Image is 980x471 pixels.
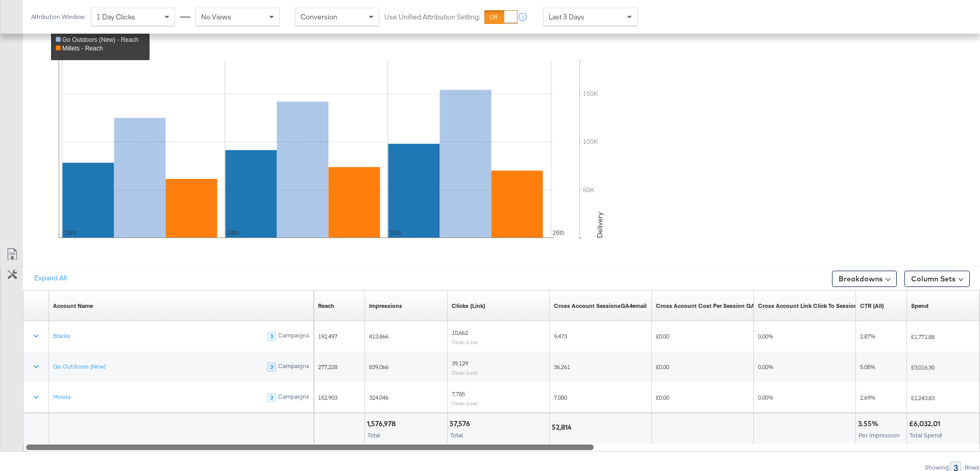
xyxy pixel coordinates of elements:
span: 277,228 [318,363,337,371]
span: No Views [201,12,231,21]
text: Delivery [595,212,604,238]
span: 0.00% [758,332,773,340]
label: Use Unified Attribution Setting: [384,12,480,22]
div: Spend [911,302,928,310]
a: Your ad account name [53,302,93,310]
a: The number of times your ad was served. On mobile apps an ad is counted as served the first time ... [369,302,402,310]
div: CTR (All) [860,302,884,310]
span: 1 Day Clicks [96,12,135,21]
span: Per Impression [859,431,900,439]
div: Campaigns [278,393,310,402]
span: Go Outdoors (New) - Reach [62,36,138,43]
span: 0.00% [758,394,773,401]
span: Total [367,431,380,439]
div: 3 [267,362,276,372]
span: 10,662 [452,329,468,336]
span: £0.00 [656,332,669,340]
div: 3 [267,393,276,402]
div: Showing: [924,464,950,471]
sub: Clicks (Link) [452,400,478,406]
span: Total Spend [910,431,942,439]
a: The total amount spent to date. [911,302,928,310]
a: The number of clicks on links appearing on your ad or Page that direct people to your sites off F... [452,302,485,310]
a: The number of clicks on your ad divided by impressions. [860,302,884,310]
div: £6,032.01 [909,419,943,429]
button: Column Sets [904,271,970,287]
div: Campaigns [278,332,310,341]
a: Describe this metric [554,302,647,310]
span: 36,261 [554,363,570,371]
span: 324,046 [369,394,388,401]
span: Conversion [301,12,337,21]
span: 5.08% [860,363,875,371]
span: 7,785 [452,390,465,398]
div: Campaigns [278,362,310,372]
a: Go Outdoors (New) [53,362,106,371]
div: Account Name [53,302,93,310]
span: 413,866 [369,332,388,340]
a: The number of people your ad was served to. [318,302,334,310]
span: 192,497 [318,332,337,340]
div: Attribution Window: [31,13,86,20]
a: Cross Account Cost Per Session GA4 [656,302,758,310]
span: 2.87% [860,332,875,340]
span: Millets - Reach [62,45,103,52]
div: 57,576 [450,419,473,429]
div: Cross Account SessionsGA4email [554,302,647,310]
span: 7,080 [554,394,567,401]
div: Rows [964,464,980,471]
div: Impressions [369,302,402,310]
div: Reach [318,302,334,310]
div: 3.55% [858,419,881,429]
div: Clicks (Link) [452,302,485,310]
sub: Clicks (Link) [452,370,478,376]
span: 2.69% [860,394,875,401]
span: Total [450,431,463,439]
span: £0.00 [656,363,669,371]
span: Last 3 Days [549,12,584,21]
span: 839,066 [369,363,388,371]
span: 152,903 [318,394,337,401]
span: 39,129 [452,359,468,367]
button: Expand All [27,269,74,287]
span: 9,473 [554,332,567,340]
div: 1,576,978 [367,419,399,429]
a: Millets [53,393,71,401]
a: Cross Account Link Click To Session Ratio GA4 [758,302,886,310]
div: 3 [267,332,276,341]
button: Breakdowns [832,271,897,287]
span: £0.00 [656,394,669,401]
a: Blacks [53,332,70,340]
sub: Clicks (Link) [452,339,478,345]
div: 52,814 [552,423,575,432]
span: 0.00% [758,363,773,371]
